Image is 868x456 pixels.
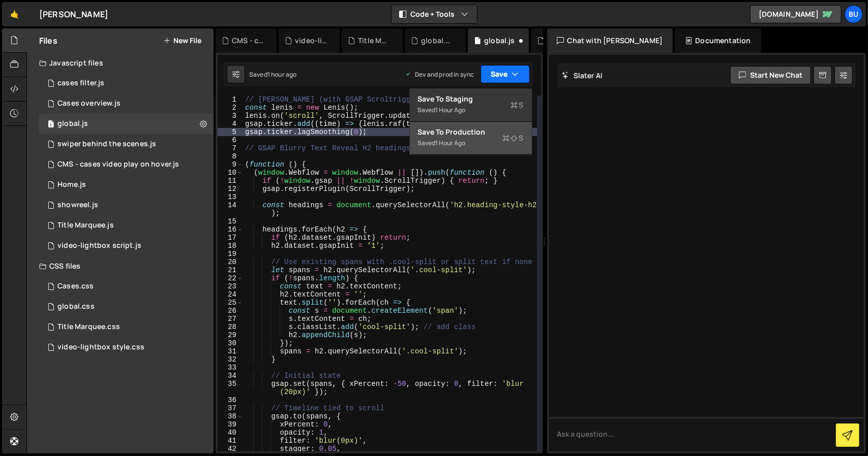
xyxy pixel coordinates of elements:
div: 16080/43136.js [39,175,214,195]
div: Cases overview.js [57,99,121,108]
div: Javascript files [27,53,214,73]
div: 20 [218,258,243,266]
div: 35 [218,380,243,396]
div: Dev and prod in sync [405,70,474,79]
div: 14 [218,201,243,217]
div: global.js [484,36,515,46]
div: 16080/45757.css [39,276,214,297]
div: 7 [218,144,243,152]
div: 28 [218,323,243,331]
div: CMS - cases video play on hover.js [232,36,264,46]
div: Saved [418,104,524,116]
div: swiper behind the scenes.js [57,140,156,149]
div: Save to Production [418,127,524,137]
div: Saved [418,137,524,149]
div: 16080/45708.js [39,114,214,134]
div: global.js [57,119,88,128]
div: 16080/43926.js [39,236,214,256]
button: Start new chat [730,66,811,84]
a: [DOMAIN_NAME] [750,5,842,23]
div: 19 [218,250,243,258]
div: CMS - cases video play on hover.js [57,160,179,169]
span: S [511,100,524,110]
div: 16080/43928.css [39,337,214,357]
div: 42 [218,445,243,453]
div: 27 [218,315,243,323]
div: 3 [218,112,243,120]
div: Title Marquee.css [57,322,120,332]
div: 16080/43137.js [39,195,214,215]
div: 1 hour ago [267,70,297,79]
div: 16080/46144.css [39,297,214,317]
div: Title Marquee.js [57,221,114,230]
div: Cases.css [57,282,94,291]
div: 34 [218,372,243,380]
div: 25 [218,299,243,307]
div: 11 [218,177,243,185]
div: 23 [218,282,243,290]
div: 21 [218,266,243,274]
div: 9 [218,160,243,169]
div: 5 [218,128,243,136]
a: Bu [845,5,863,23]
div: 16080/46135.js [39,134,214,154]
div: 16080/44245.js [39,73,214,93]
div: 36 [218,396,243,404]
div: cases filter.js [57,79,104,88]
div: Save to Staging [418,94,524,104]
button: Save to ProductionS Saved1 hour ago [410,122,532,155]
div: 10 [218,169,243,177]
div: 16080/43930.css [39,317,214,337]
div: 13 [218,193,243,201]
div: 41 [218,437,243,445]
div: 40 [218,429,243,437]
button: New File [163,37,201,45]
div: 12 [218,185,243,193]
div: 15 [218,217,243,225]
button: Save to StagingS Saved1 hour ago [410,89,532,122]
div: 39 [218,420,243,429]
div: [PERSON_NAME] [39,8,108,20]
div: 31 [218,347,243,355]
div: video-lightbox script.js [295,36,327,46]
div: Home.js [57,180,86,189]
div: 1 [218,95,243,104]
div: 33 [218,364,243,372]
span: S [503,133,524,143]
div: 24 [218,290,243,299]
div: 6 [218,136,243,144]
h2: Slater AI [562,71,603,80]
div: 2 [218,104,243,112]
div: 1 hour ago [436,139,466,147]
button: Save [481,65,530,83]
div: 18 [218,242,243,250]
div: 16080/46119.js [39,93,214,114]
div: 16080/43141.js [39,154,214,175]
h2: Files [39,35,57,46]
div: 37 [218,404,243,412]
a: 🤙 [2,2,27,26]
div: 22 [218,274,243,282]
div: 29 [218,331,243,339]
div: 16 [218,225,243,234]
div: showreel.js [57,201,98,210]
div: 1 hour ago [436,106,466,114]
div: Chat with [PERSON_NAME] [547,28,673,53]
div: global.css [421,36,454,46]
div: 8 [218,152,243,160]
div: 26 [218,307,243,315]
div: 16080/43931.js [39,215,214,236]
div: Saved [249,70,296,79]
div: CSS files [27,256,214,276]
div: 38 [218,412,243,420]
div: 30 [218,339,243,347]
div: video-lightbox style.css [57,343,144,352]
div: Documentation [675,28,761,53]
span: 1 [48,121,54,129]
div: global.css [57,302,95,311]
div: 4 [218,120,243,128]
div: video-lightbox script.js [57,241,141,250]
div: 32 [218,355,243,364]
div: 17 [218,234,243,242]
